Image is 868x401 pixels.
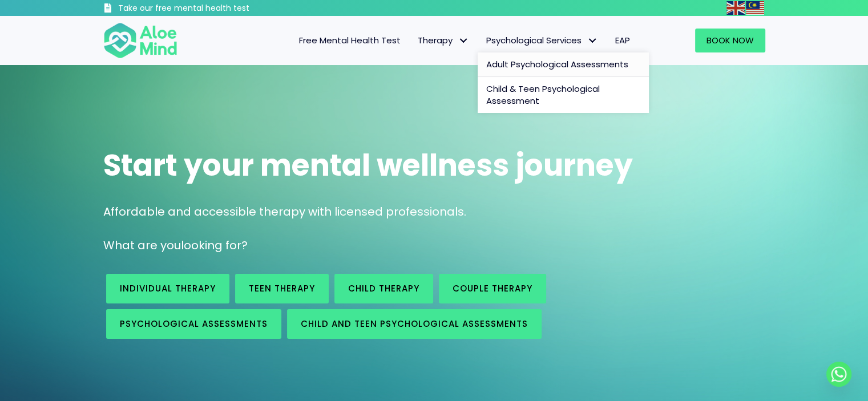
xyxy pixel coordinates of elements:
a: Psychological assessments [106,309,281,339]
a: TherapyTherapy: submenu [409,29,478,52]
p: Affordable and accessible therapy with licensed professionals. [103,204,765,220]
span: Child and Teen Psychological assessments [301,318,528,330]
a: Couple therapy [439,274,546,303]
h3: Take our free mental health test [118,3,310,14]
span: Teen Therapy [249,282,315,294]
span: EAP [615,34,630,46]
span: Psychological Services: submenu [584,33,601,49]
a: Take our free mental health test [103,3,310,16]
a: Child and Teen Psychological assessments [287,309,542,339]
span: Therapy [418,34,469,46]
img: en [726,1,745,15]
span: Start your mental wellness journey [103,144,633,186]
span: Individual therapy [120,282,216,294]
a: EAP [607,29,639,52]
a: Individual therapy [106,274,229,303]
a: Book Now [695,29,765,52]
a: Child & Teen Psychological Assessment [478,77,649,114]
a: Teen Therapy [235,274,329,303]
span: Free Mental Health Test [299,34,401,46]
span: Book Now [706,34,754,46]
a: Adult Psychological Assessments [478,52,649,77]
span: looking for? [181,237,248,253]
span: Child & Teen Psychological Assessment [486,83,600,107]
img: ms [746,1,764,15]
a: Child Therapy [334,274,433,303]
span: Couple therapy [453,282,532,294]
img: Aloe mind Logo [103,22,177,59]
span: Adult Psychological Assessments [486,58,628,70]
span: Psychological assessments [120,318,268,330]
span: Child Therapy [348,282,419,294]
span: What are you [103,237,181,253]
span: Psychological Services [486,34,598,46]
a: Malay [746,1,765,14]
a: Free Mental Health Test [290,29,409,52]
nav: Menu [192,29,639,52]
a: Psychological ServicesPsychological Services: submenu [478,29,607,52]
a: English [726,1,746,14]
a: Whatsapp [826,362,851,387]
span: Therapy: submenu [455,33,472,49]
